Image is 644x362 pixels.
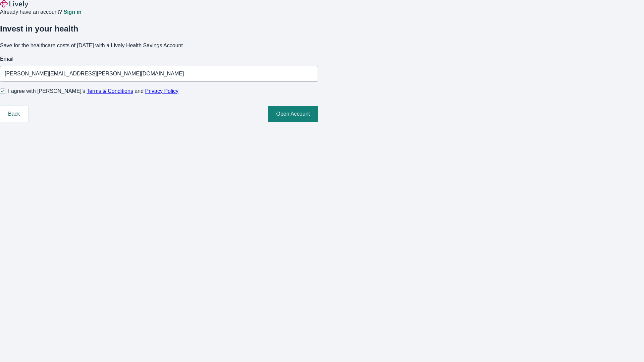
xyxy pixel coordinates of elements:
span: I agree with [PERSON_NAME]’s and [8,87,178,95]
a: Privacy Policy [145,88,179,94]
a: Terms & Conditions [87,88,133,94]
button: Open Account [268,106,318,122]
a: Sign in [63,9,81,15]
